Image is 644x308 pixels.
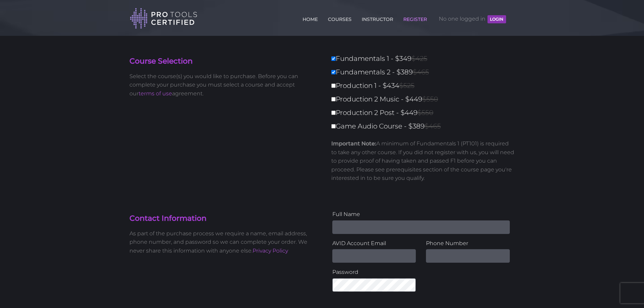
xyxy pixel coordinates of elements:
[331,97,336,101] input: Production 2 Music - $449$550
[129,72,317,98] p: Select the course(s) you would like to purchase. Before you can complete your purchase you must s...
[331,139,515,183] p: A minimum of Fundamentals 1 (PT101) is required to take any other course. If you did not register...
[487,15,506,23] button: LOGIN
[331,93,519,105] label: Production 2 Music - $449
[332,268,416,277] label: Password
[332,210,510,219] label: Full Name
[331,70,336,74] input: Fundamentals 2 - $389$465
[331,107,519,119] label: Production 2 Post - $449
[413,68,429,76] span: $465
[139,90,172,97] a: terms of use
[301,13,319,23] a: HOME
[331,140,376,147] strong: Important Note:
[129,213,317,224] h4: Contact Information
[331,53,519,65] label: Fundamentals 1 - $349
[253,247,288,254] a: Privacy Policy
[331,84,336,88] input: Production 1 - $434$525
[360,13,395,23] a: INSTRUCTOR
[331,124,336,128] input: Game Audio Course - $389$465
[130,7,197,29] img: Pro Tools Certified Logo
[331,56,336,61] input: Fundamentals 1 - $349$425
[422,95,438,103] span: $550
[331,66,519,78] label: Fundamentals 2 - $389
[399,81,414,90] span: $525
[402,13,429,23] a: REGISTER
[418,109,433,117] span: $550
[439,9,506,29] span: No one logged in
[331,120,519,132] label: Game Audio Course - $389
[426,239,510,248] label: Phone Number
[331,80,519,92] label: Production 1 - $434
[129,56,317,67] h4: Course Selection
[411,54,427,63] span: $425
[129,229,317,255] p: As part of the purchase process we require a name, email address, phone number, and password so w...
[326,13,353,23] a: COURSES
[332,239,416,248] label: AVID Account Email
[331,111,336,115] input: Production 2 Post - $449$550
[425,122,441,130] span: $465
